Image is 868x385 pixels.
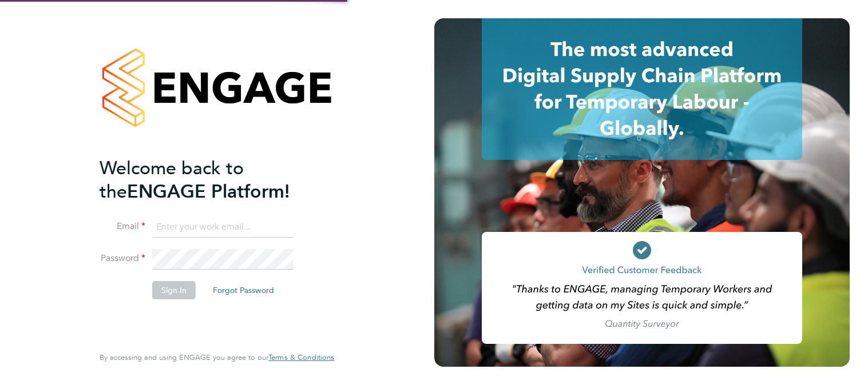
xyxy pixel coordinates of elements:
[152,281,196,299] button: Sign In
[100,352,334,362] span: By accessing and using ENGAGE you agree to our
[100,157,323,203] h2: ENGAGE Platform!
[100,220,145,232] label: Email
[100,252,145,264] label: Password
[268,353,334,362] a: Terms & Conditions
[152,217,294,238] input: Enter your work email...
[204,281,283,299] button: Forgot Password
[100,157,244,203] span: Welcome back to the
